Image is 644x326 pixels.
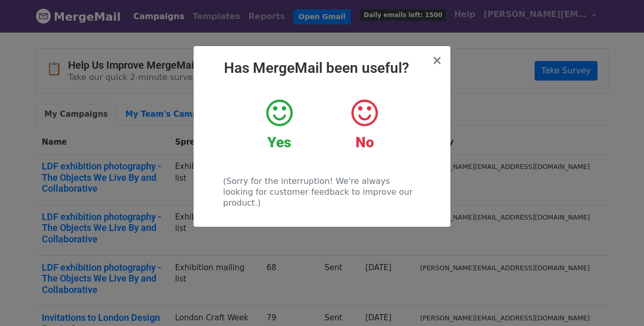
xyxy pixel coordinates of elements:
iframe: Chat Widget [592,276,644,326]
h2: Has MergeMail been useful? [202,59,442,77]
a: No [330,98,399,151]
span: × [432,53,442,68]
strong: No [356,134,374,151]
strong: Yes [267,134,291,151]
a: Yes [245,98,314,151]
p: (Sorry for the interruption! We're always looking for customer feedback to improve our product.) [223,176,421,208]
button: Close [432,54,442,67]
